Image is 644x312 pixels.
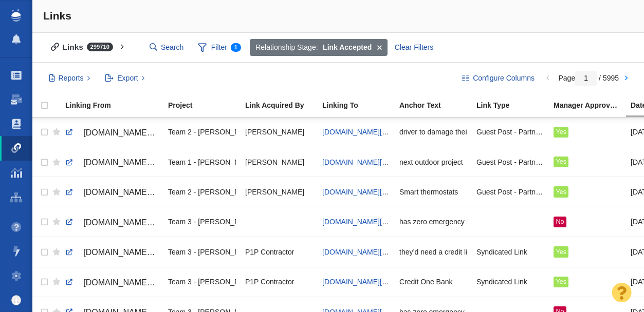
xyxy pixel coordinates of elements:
[145,38,189,56] input: Search
[245,187,304,197] span: [PERSON_NAME]
[399,211,467,233] div: has zero emergency savings
[245,127,304,136] span: [PERSON_NAME]
[241,147,318,177] td: Alyssa Arnzen
[100,70,151,87] button: Export
[11,295,22,305] img: default_avatar.png
[399,271,467,293] div: Credit One Bank
[65,274,159,291] a: [DOMAIN_NAME][URL]
[556,278,566,285] span: Yes
[556,158,566,165] span: Yes
[549,177,626,207] td: Yes
[83,188,170,197] span: [DOMAIN_NAME][URL]
[456,70,541,87] button: Configure Columns
[556,218,564,225] span: No
[323,42,372,53] strong: Link Accepted
[554,102,630,110] a: Manager Approved Link?
[65,244,159,261] a: [DOMAIN_NAME][URL]
[399,102,475,109] div: Anchor Text
[65,214,159,231] a: [DOMAIN_NAME][URL]
[549,147,626,177] td: Yes
[192,38,247,57] span: Filter
[476,102,553,110] a: Link Type
[168,211,236,233] div: Team 3 - [PERSON_NAME] | Summer | [PERSON_NAME]\Credit One Bank\Credit One Bank | Digital PR | Ra...
[83,218,170,227] span: [DOMAIN_NAME][URL]
[476,247,527,257] span: Syndicated Link
[168,121,236,143] div: Team 2 - [PERSON_NAME] | [PERSON_NAME] | [PERSON_NAME]\Big Bear Engine Company\Big Bear Engine Co...
[472,237,549,267] td: Syndicated Link
[322,218,398,226] a: [DOMAIN_NAME][URL]
[43,70,96,87] button: Reports
[399,241,467,263] div: they’d need a credit limit increase
[168,102,244,109] div: Project
[65,124,159,142] a: [DOMAIN_NAME][URL]
[472,147,549,177] td: Guest Post - Partnership
[322,102,398,109] div: Linking To
[83,248,170,257] span: [DOMAIN_NAME][URL]
[399,151,467,173] div: next outdoor project
[476,127,544,136] span: Guest Post - Partnership
[117,73,138,84] span: Export
[556,188,566,196] span: Yes
[241,118,318,147] td: Alyssa Arnzen
[65,102,167,109] div: Linking From
[231,43,241,52] span: 1
[549,207,626,237] td: No
[65,102,167,110] a: Linking From
[472,267,549,297] td: Syndicated Link
[65,184,159,201] a: [DOMAIN_NAME][URL]
[399,121,467,143] div: driver to damage their engine
[322,278,398,286] a: [DOMAIN_NAME][URL]
[65,154,159,171] a: [DOMAIN_NAME][URL]
[241,177,318,207] td: Breanna Alverson
[472,118,549,147] td: Guest Post - Partnership
[322,248,398,256] a: [DOMAIN_NAME][URL]
[322,158,398,166] a: [DOMAIN_NAME][URL]
[556,128,566,135] span: Yes
[322,102,398,110] a: Linking To
[322,188,398,196] a: [DOMAIN_NAME][URL]
[168,271,236,293] div: Team 3 - [PERSON_NAME] | Summer | [PERSON_NAME]\Credit One Bank\Credit One Bank | Digital PR | Ra...
[399,181,467,203] div: Smart thermostats
[549,267,626,297] td: Yes
[399,102,475,110] a: Anchor Text
[43,10,71,22] span: Links
[59,73,84,84] span: Reports
[245,102,321,109] div: Link Acquired By
[322,128,398,136] a: [DOMAIN_NAME][URL]
[11,9,21,22] img: buzzstream_logo_iconsimple.png
[245,102,321,110] a: Link Acquired By
[168,151,236,173] div: Team 1 - [PERSON_NAME] | [PERSON_NAME] | [PERSON_NAME]\[PERSON_NAME] Wellness (Hot Spring/Caldera...
[554,102,630,109] div: Manager Approved Link?
[245,158,304,167] span: [PERSON_NAME]
[83,158,170,167] span: [DOMAIN_NAME][URL]
[241,267,318,297] td: P1P Contractor
[245,277,294,286] span: P1P Contractor
[476,187,544,197] span: Guest Post - Partnership
[549,237,626,267] td: Yes
[168,181,236,203] div: Team 2 - [PERSON_NAME] | [PERSON_NAME] | [PERSON_NAME]\Blue [PERSON_NAME]
[245,247,294,257] span: P1P Contractor
[83,128,170,137] span: [DOMAIN_NAME][URL]
[83,278,170,287] span: [DOMAIN_NAME][URL]
[255,42,318,53] span: Relationship Stage:
[389,39,439,56] div: Clear Filters
[168,241,236,263] div: Team 3 - [PERSON_NAME] | Summer | [PERSON_NAME]\Credit One Bank\Credit One Bank | Digital PR | Ra...
[472,177,549,207] td: Guest Post - Partnership
[556,248,566,256] span: Yes
[476,277,527,286] span: Syndicated Link
[476,102,553,109] div: Link Type
[473,73,535,84] span: Configure Columns
[476,158,544,167] span: Guest Post - Partnership
[549,118,626,147] td: Yes
[558,74,619,82] span: Page / 5995
[241,237,318,267] td: P1P Contractor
